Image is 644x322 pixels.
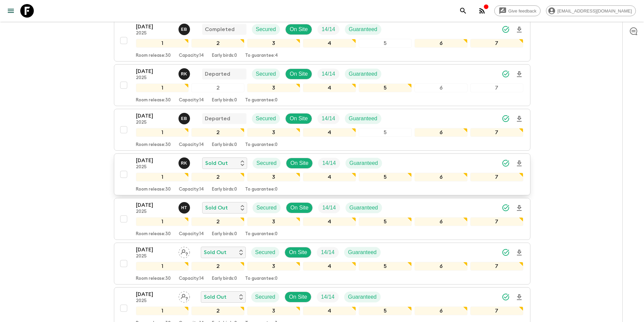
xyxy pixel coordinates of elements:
div: 6 [414,173,468,181]
div: 5 [359,39,412,48]
p: Capacity: 14 [179,98,204,103]
p: 2025 [136,254,173,259]
button: [DATE]2025Erild BallaDepartedSecuredOn SiteTrip FillGuaranteed1234567Room release:30Capacity:14Ea... [114,109,530,151]
p: On Site [290,25,308,33]
div: On Site [286,202,313,213]
div: 1 [136,128,189,137]
div: 3 [247,83,300,92]
div: 2 [191,39,244,48]
p: Secured [256,70,276,78]
p: [DATE] [136,201,173,209]
div: 2 [191,128,244,137]
svg: Download Onboarding [515,204,523,212]
div: 4 [303,262,356,271]
div: Trip Fill [318,158,340,169]
div: 6 [414,262,468,271]
div: 4 [303,83,356,92]
div: 2 [191,173,244,181]
div: 5 [359,83,412,92]
div: 4 [303,173,356,181]
p: On Site [289,248,307,256]
p: Guaranteed [348,248,377,256]
div: Trip Fill [317,247,338,258]
p: Capacity: 14 [179,187,204,192]
div: On Site [286,158,313,169]
div: [EMAIL_ADDRESS][DOMAIN_NAME] [546,5,636,16]
button: [DATE]2025Erild BallaCompletedSecuredOn SiteTrip FillGuaranteed1234567Room release:30Capacity:14E... [114,20,530,61]
p: Capacity: 14 [179,53,204,58]
div: 5 [359,306,412,315]
p: Capacity: 14 [179,231,204,237]
p: 14 / 14 [321,248,334,256]
div: 1 [136,262,189,271]
div: 7 [470,83,523,92]
span: [EMAIL_ADDRESS][DOMAIN_NAME] [554,8,636,14]
div: 7 [470,128,523,137]
div: 5 [359,173,412,181]
div: 7 [470,173,523,181]
div: On Site [285,113,312,124]
p: On Site [290,159,308,167]
p: Room release: 30 [136,142,171,148]
p: 14 / 14 [322,159,336,167]
p: 14 / 14 [321,115,335,123]
div: 4 [303,128,356,137]
p: Room release: 30 [136,187,171,192]
div: 3 [247,39,300,48]
div: 1 [136,306,189,315]
p: 2025 [136,165,173,170]
div: Secured [252,24,280,35]
div: Trip Fill [317,113,339,124]
div: Secured [251,247,280,258]
button: [DATE]2025Robert KacaDepartedSecuredOn SiteTrip FillGuaranteed1234567Room release:30Capacity:14Ea... [114,64,530,106]
p: Guaranteed [348,293,377,301]
div: 2 [191,83,244,92]
p: 14 / 14 [321,25,335,33]
div: 7 [470,262,523,271]
p: 14 / 14 [322,204,336,212]
p: To guarantee: 0 [245,276,278,281]
div: 1 [136,83,189,92]
p: Secured [256,25,276,33]
p: H T [181,205,187,210]
div: 3 [247,173,300,181]
p: On Site [290,115,308,123]
p: [DATE] [136,290,173,298]
p: Sold Out [204,293,226,301]
div: 3 [247,306,300,315]
p: Early birds: 0 [212,53,237,58]
p: Guaranteed [349,70,378,78]
svg: Download Onboarding [515,293,523,301]
svg: Synced Successfully [502,115,510,123]
p: Early birds: 0 [212,276,237,281]
p: Secured [257,159,277,167]
p: Departed [205,70,230,78]
span: Assign pack leader [178,293,190,299]
svg: Download Onboarding [515,26,523,34]
button: [DATE]2025Robert KacaSold OutSecuredOn SiteTrip FillGuaranteed1234567Room release:30Capacity:14Ea... [114,153,530,195]
p: Early birds: 0 [212,231,237,237]
p: Room release: 30 [136,231,171,237]
div: On Site [285,292,311,302]
div: Trip Fill [317,69,339,79]
p: Capacity: 14 [179,142,204,148]
p: On Site [289,293,307,301]
p: Secured [255,293,276,301]
div: On Site [285,69,312,79]
button: menu [4,4,18,18]
div: On Site [285,24,312,35]
div: 5 [359,128,412,137]
svg: Synced Successfully [502,248,510,256]
button: RK [178,157,191,169]
div: 3 [247,217,300,226]
span: Heldi Turhani [178,204,191,209]
a: Give feedback [494,5,541,16]
p: Secured [255,248,276,256]
p: 2025 [136,31,173,36]
div: Trip Fill [317,24,339,35]
div: 1 [136,217,189,226]
div: Trip Fill [318,202,340,213]
p: To guarantee: 0 [245,98,278,103]
div: 6 [414,306,468,315]
p: 2025 [136,209,173,215]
